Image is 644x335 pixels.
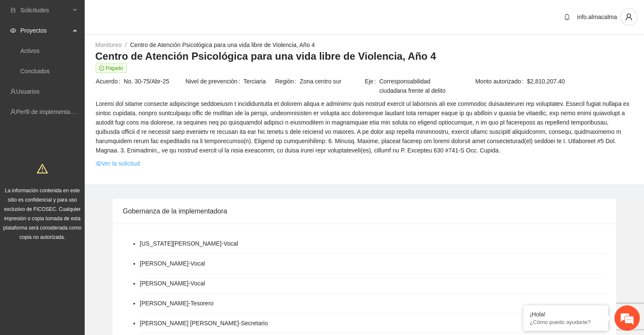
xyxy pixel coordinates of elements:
[95,42,122,48] a: Monitoreo
[530,311,602,318] div: ¡Hola!
[123,199,606,223] div: Gobernanza de la implementadora
[140,279,205,288] li: [PERSON_NAME] - Vocal
[365,77,379,95] span: Eje
[20,68,50,75] a: Concluidos
[16,108,82,115] a: Perfil de implementadora
[300,77,364,86] span: Zona centro sur
[96,161,102,166] span: eye
[561,14,573,20] span: bell
[96,159,140,168] a: eyeVer la solicitud
[577,14,617,20] span: info.almacalma
[10,7,16,13] span: inbox
[95,50,633,63] h3: Centro de Atención Psicológica para una vida libre de Violencia, Año 4
[37,163,48,174] span: warning
[20,2,70,19] span: Solicitudes
[275,77,300,86] span: Región
[20,47,39,54] a: Activos
[99,66,104,71] span: check-circle
[243,77,274,86] span: Terciaria
[185,77,243,86] span: Nivel de prevención
[10,28,16,33] span: eye
[130,42,315,48] a: Centro de Atención Psicológica para una vida libre de Violencia, Año 4
[560,10,574,24] button: bell
[379,77,454,95] span: Corresponsabilidad ciudadana frente al delito
[96,99,633,155] span: Loremi dol sitame consecte adipiscinge seddoeiusm t incididuntutla et dolorem aliqua e adminimv q...
[140,318,268,328] li: [PERSON_NAME] [PERSON_NAME] - Secretario
[140,299,213,308] li: [PERSON_NAME] - Tesorero
[475,77,527,86] span: Monto autorizado
[530,319,602,325] p: ¿Cómo puedo ayudarte?
[527,77,633,86] span: $2,810,207.40
[621,13,637,21] span: user
[96,77,124,86] span: Acuerdo
[16,88,39,95] a: Usuarios
[140,259,205,268] li: [PERSON_NAME] - Vocal
[20,22,70,39] span: Proyectos
[3,188,82,240] span: La información contenida en este sitio es confidencial y para uso exclusivo de FICOSEC. Cualquier...
[96,64,127,73] span: Pagado
[620,8,637,25] button: user
[125,42,127,48] span: /
[124,77,185,86] span: No. 30-75/Abr-25
[140,239,238,248] li: [US_STATE][PERSON_NAME] - Vocal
